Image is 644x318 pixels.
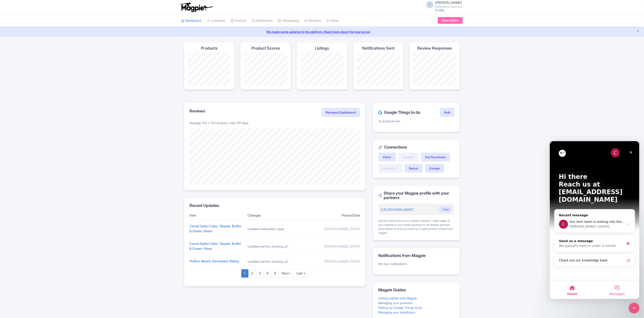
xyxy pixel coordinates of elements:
[251,46,280,50] h4: Product Scores
[435,5,463,8] small: Adrenalina Tours LLC
[306,226,360,231] div: [PERSON_NAME], [DATE]
[426,1,433,8] span: I
[252,15,272,27] a: Distribution
[435,0,462,5] span: [PERSON_NAME]
[306,213,360,218] div: Person/Date
[241,269,248,278] a: 1
[231,15,246,27] a: Product
[189,259,239,263] a: Holbox Beach Horseback Riding
[326,15,339,27] a: Other
[379,119,455,123] p: 12 products live
[271,269,279,278] a: 5
[379,310,416,314] a: Managing your distribution
[379,145,455,149] h2: Connections
[279,269,294,278] a: Next ›
[306,259,360,264] div: [PERSON_NAME], [DATE]
[189,213,244,218] div: Item
[379,164,402,173] a: Musement
[435,8,444,12] a: Profile
[278,15,299,27] a: Messaging
[9,102,75,107] div: We typically reply in under a minute
[405,164,423,173] a: Bokun
[189,241,241,251] a: Camel Safari Cabo: Tequila, Buffet & Ocean Views
[263,269,271,278] a: 4
[60,151,75,154] span: Messages
[315,46,329,50] h4: Listings
[17,151,27,154] span: Home
[47,83,59,88] div: • [DATE]
[248,269,256,278] a: 2
[77,7,85,15] div: Close
[379,288,455,292] h2: Magpie Guides
[379,153,396,161] a: Viator
[4,94,85,111] div: Send us a messageWe typically reply in under a minute
[381,208,413,211] a: [URL][DOMAIN_NAME]
[306,244,360,249] div: [PERSON_NAME], [DATE]
[424,1,463,8] a: I [PERSON_NAME] Adrenalina Tours LLC
[248,244,302,249] div: Updated partner_booking_url
[440,108,455,117] a: Hub
[3,29,641,34] a: We made some updates to the platform. Read more about the new layout
[425,164,444,173] a: Google
[379,253,455,258] h2: Notifications from Magpie
[379,219,455,235] div: Add the above link to your industry partner / trade pages of your website or your email signature...
[421,153,450,161] a: GetYourGuide
[417,46,452,50] h4: Review Responses
[379,110,420,115] h2: Google Things to do
[189,224,241,233] a: Camel Safari Cabo: Tequila, Buffet & Ocean Views
[201,46,218,50] h4: Products
[379,301,413,305] a: Managing your products
[189,109,205,113] h2: Reviews
[379,306,422,309] a: Setting up Google Things to do
[207,15,225,27] a: Company
[322,108,360,117] a: Reviews Dashboard
[629,303,640,314] iframe: Intercom live chat
[20,79,126,82] span: Our tech team is looking into the Bokun connection issue right now
[362,46,394,50] h4: Notifications Sent
[45,140,90,158] button: Messages
[9,117,75,122] div: Check out our knowledge base
[248,259,302,264] div: Updated partner_booking_url
[20,83,46,88] div: [PERSON_NAME]
[256,269,264,278] a: 3
[550,141,640,299] iframe: Intercom live chat
[636,29,640,34] button: Close announcement
[438,17,463,24] a: Subscription
[248,226,302,231] div: Updated redemption_type
[248,213,302,218] div: Changes
[7,115,83,123] a: Check out our knowledge base
[189,121,360,125] p: Average: 4.0 • 103 reviews • last 125 days
[189,203,360,208] h2: Recent Updates
[379,191,455,200] h2: Share your Magpie profile with your partners
[9,98,75,102] div: Send us a message
[304,15,321,27] a: Reviews
[398,153,418,161] a: Expedia
[181,15,201,27] a: Dashboard
[379,296,417,300] a: Getting started with Magpie
[294,269,308,278] a: Last »
[179,2,214,12] img: logo-ab69f6fb50320c5b225c76a69d11143b.png
[379,261,455,266] p: No new notifications.
[439,206,452,213] button: Copy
